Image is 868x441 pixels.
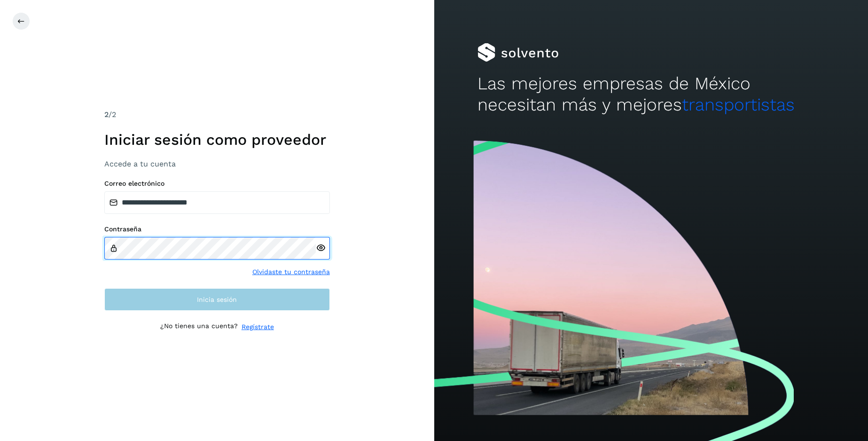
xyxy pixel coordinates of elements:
[197,296,237,303] span: Inicia sesión
[104,288,330,311] button: Inicia sesión
[104,159,330,168] h3: Accede a tu cuenta
[104,225,330,233] label: Contraseña
[477,73,825,115] h2: Las mejores empresas de México necesitan más y mejores
[104,109,330,120] div: /2
[104,110,109,119] span: 2
[242,322,274,332] a: Regístrate
[160,322,238,332] p: ¿No tienes una cuenta?
[252,267,330,277] a: Olvidaste tu contraseña
[104,180,330,188] label: Correo electrónico
[682,94,795,115] span: transportistas
[104,131,330,149] h1: Iniciar sesión como proveedor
